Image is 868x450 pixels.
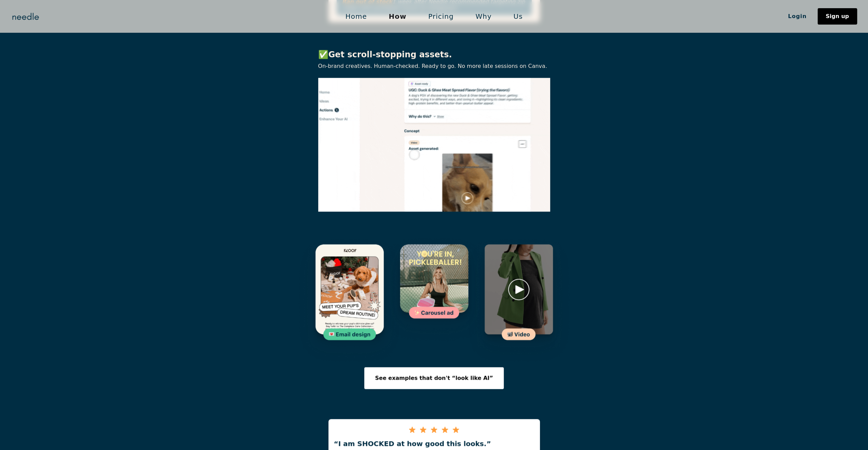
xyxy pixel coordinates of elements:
p: ✅ [318,49,550,60]
a: See examples that don't “look like AI” [364,367,504,389]
a: Login [777,11,818,22]
a: Sign up [818,8,857,25]
a: How [378,9,417,24]
strong: Get scroll-stopping assets. [328,50,452,59]
a: Us [502,9,533,24]
div: Sign up [826,14,849,19]
a: Home [335,9,378,24]
a: Pricing [417,9,465,24]
a: Why [465,9,502,24]
div: See examples that don't “look like AI” [375,375,493,381]
p: On-brand creatives. Human-checked. Ready to go. No more late sessions on Canva. [318,63,550,69]
p: “I am SHOCKED at how good this looks.” [328,439,540,448]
